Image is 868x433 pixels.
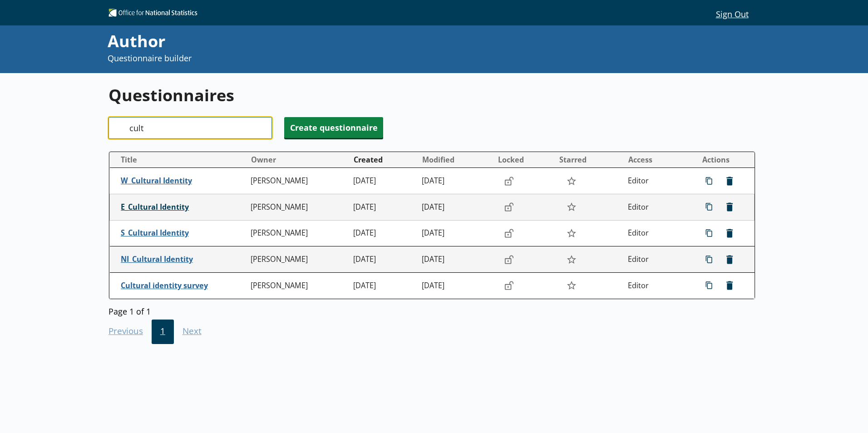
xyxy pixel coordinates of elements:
td: [DATE] [350,272,418,299]
button: Create questionnaire [284,117,383,138]
td: Editor [624,194,692,221]
button: Access [624,153,692,167]
td: [DATE] [350,246,418,273]
h1: Questionnaires [108,84,755,106]
td: Editor [624,246,692,273]
button: Sign Out [709,6,755,21]
span: NI_Cultural Identity [121,255,247,264]
td: [PERSON_NAME] [247,246,350,273]
button: Owner [247,153,350,167]
td: [PERSON_NAME] [247,220,350,246]
button: 1 [152,320,174,344]
td: [DATE] [418,272,493,299]
td: [PERSON_NAME] [247,194,350,221]
td: [DATE] [418,194,493,221]
td: [PERSON_NAME] [247,168,350,194]
span: E_Cultural Identity [121,202,246,212]
button: Star [562,277,581,294]
td: Editor [624,272,692,299]
td: [DATE] [350,168,418,194]
div: Author [108,30,584,53]
button: Star [562,172,581,190]
span: W_Cultural Identity [121,176,247,186]
td: [DATE] [350,194,418,221]
td: Editor [624,220,692,246]
span: Cultural identity survey [121,281,247,290]
button: Lock [500,173,518,189]
span: S_Cultural Identity [121,228,247,238]
td: [DATE] [418,168,493,194]
button: Star [562,225,581,242]
input: Search questionnaire titles [108,117,272,139]
button: Modified [419,153,493,167]
button: Locked [494,153,555,167]
button: Lock [500,226,518,241]
td: [DATE] [418,246,493,273]
button: Lock [500,278,518,293]
button: Title [113,153,247,167]
p: Questionnaire builder [108,53,584,64]
button: Star [562,251,581,268]
button: Starred [556,153,623,167]
td: [DATE] [418,220,493,246]
td: Editor [624,168,692,194]
td: [DATE] [350,220,418,246]
button: Lock [500,199,518,215]
button: Created [350,153,418,167]
button: Lock [500,252,518,267]
button: Star [562,198,581,216]
div: Page 1 of 1 [108,304,755,317]
td: [PERSON_NAME] [247,272,350,299]
th: Actions [693,152,755,168]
